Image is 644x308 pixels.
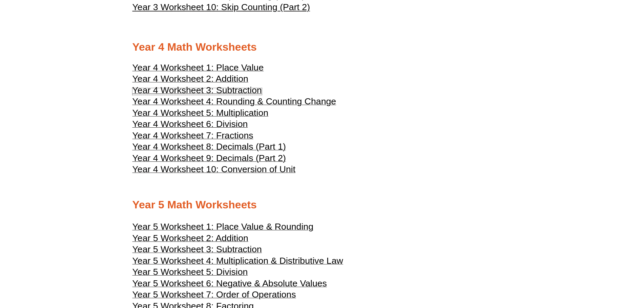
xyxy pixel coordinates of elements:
[132,267,248,277] span: Year 5 Worksheet 5: Division
[132,247,262,254] a: Year 5 Worksheet 3: Subtraction
[132,225,313,231] a: Year 5 Worksheet 1: Place Value & Rounding
[132,153,286,163] span: Year 4 Worksheet 9: Decimals (Part 2)
[132,244,262,254] span: Year 5 Worksheet 3: Subtraction
[132,167,296,174] a: Year 4 Worksheet 10: Conversion of Unit
[132,133,253,140] a: Year 4 Worksheet 7: Fractions
[132,156,286,163] a: Year 4 Worksheet 9: Decimals (Part 2)
[132,96,336,106] span: Year 4 Worksheet 4: Rounding & Counting Change
[132,2,310,12] span: Year 3 Worksheet 10: Skip Counting (Part 2)
[132,164,296,174] span: Year 4 Worksheet 10: Conversion of Unit
[132,74,248,84] span: Year 4 Worksheet 2: Addition
[132,111,269,118] a: Year 4 Worksheet 5: Multiplication
[132,122,248,129] a: Year 4 Worksheet 6: Division
[132,198,512,212] h2: Year 5 Math Worksheets
[132,289,296,300] span: Year 5 Worksheet 7: Order of Operations
[132,77,248,83] a: Year 4 Worksheet 2: Addition
[132,108,269,118] span: Year 4 Worksheet 5: Multiplication
[132,278,327,288] span: Year 5 Worksheet 6: Negative & Absolute Values
[132,281,327,288] a: Year 5 Worksheet 6: Negative & Absolute Values
[132,270,248,277] a: Year 5 Worksheet 5: Division
[132,1,310,13] a: Year 3 Worksheet 10: Skip Counting (Part 2)
[132,222,313,232] span: Year 5 Worksheet 1: Place Value & Rounding
[132,292,296,299] a: Year 5 Worksheet 7: Order of Operations
[132,99,336,106] a: Year 4 Worksheet 4: Rounding & Counting Change
[132,119,248,129] span: Year 4 Worksheet 6: Division
[531,232,644,308] iframe: Chat Widget
[132,236,248,243] a: Year 5 Worksheet 2: Addition
[132,259,343,265] a: Year 5 Worksheet 4: Multiplication & Distributive Law
[132,145,286,151] a: Year 4 Worksheet 8: Decimals (Part 1)
[132,85,262,95] span: Year 4 Worksheet 3: Subtraction
[132,233,248,243] span: Year 5 Worksheet 2: Addition
[132,62,264,73] span: Year 4 Worksheet 1: Place Value
[132,66,264,72] a: Year 4 Worksheet 1: Place Value
[132,40,512,54] h2: Year 4 Math Worksheets
[132,88,262,95] a: Year 4 Worksheet 3: Subtraction
[132,256,343,266] span: Year 5 Worksheet 4: Multiplication & Distributive Law
[132,130,253,140] span: Year 4 Worksheet 7: Fractions
[132,142,286,152] span: Year 4 Worksheet 8: Decimals (Part 1)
